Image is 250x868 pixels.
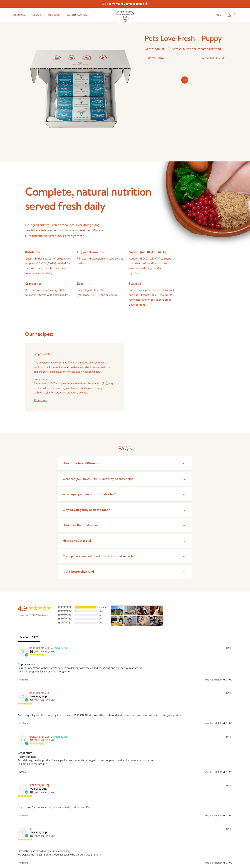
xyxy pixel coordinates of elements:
[205,814,232,817] div: Was this helpful?
[18,861,30,865] span: Share
[18,770,30,774] span: Share
[30,739,33,741] img: United Kingdom
[229,861,232,865] i: 0
[229,814,232,817] a: Rate review as not helpful
[57,613,74,616] div: 3 ★
[213,11,225,18] a: Help
[25,184,159,213] h2: Complete, natural nutrition served fresh daily
[18,634,41,642] li: Reviews
[63,554,135,558] span: My pup has a medical condition is this food suitable?
[223,678,227,682] i: 0
[205,861,232,865] div: Was this helpful?
[29,646,49,650] strong: [PERSON_NAME]
[226,827,232,831] div: [DATE]
[29,831,48,834] img: SVG verified by SHOP
[18,603,27,613] strong: 4.9
[58,487,192,501] summary: What aged puppies is this suitable for?
[116,11,134,22] img: Pets Love Fresh
[57,621,74,624] div: 1 ★
[99,606,106,609] div: 1836
[77,281,123,286] dt: Eggs
[145,46,225,52] p: Gently cooked, 100% fresh, nutritionally complete food
[229,861,232,864] a: Rate review as not helpful
[29,691,49,695] strong: [PERSON_NAME]
[29,11,44,18] a: About
[58,503,192,517] summary: Why do you gently cook the food?
[10,11,28,18] a: Shop All
[223,861,227,865] i: 0
[18,721,30,725] span: Share
[223,722,227,725] a: Rate review as helpful
[99,618,106,621] div: 12
[145,33,225,43] h1: Pets Love Fresh - Puppy
[18,647,28,657] div: AB
[205,770,232,774] div: Was this helpful?
[18,613,48,618] span: Based on 1,992 Reviews
[18,755,232,766] p: Really excellent! Fast delivery, quality product ideally packed conveniently packaged ....the cho...
[29,735,49,739] strong: [PERSON_NAME]
[129,288,175,307] dd: Supports a supple skin and shiny coat and naturally provides DHA and EPA fatty acids known to sup...
[111,616,123,626] img: Taster Pack - Adult - Customer Photo From SARAH Richardson
[229,678,232,682] i: 0
[29,784,49,787] strong: [PERSON_NAME]
[137,606,150,615] img: Simply Duck - Adult - Customer Photo From Garry Belsom
[18,784,28,794] div: R
[64,11,90,18] a: Expert Advice
[18,702,33,705] span: 5-Star Rating Review
[75,610,76,612] div: 4%
[34,835,55,838] span: [GEOGRAPHIC_DATA]
[229,722,232,725] i: 0
[18,735,28,745] div: AH
[34,791,55,794] span: [GEOGRAPHIC_DATA]
[57,617,74,620] div: 2 ★
[30,699,33,701] img: United Kingdom
[29,742,44,745] span: 5-Star Rating Review
[75,606,98,608] div: 5-Star Ratings
[34,699,55,702] span: [GEOGRAPHIC_DATA]
[75,606,96,608] div: 92%
[18,751,232,755] h3: Great stuff
[34,739,55,742] span: [GEOGRAPHIC_DATA]
[58,518,192,532] summary: How does the food arrive?
[58,549,192,563] summary: My pup has a medical condition is this food suitable?
[57,609,74,612] div: 4 ★
[63,538,91,543] span: How do you store it?
[18,827,28,837] div: J
[75,610,98,612] div: 4-Star Ratings
[129,250,175,254] dt: Natural [MEDICAL_DATA]
[58,565,192,579] summary: Is this better than raw?
[18,806,232,809] p: Great value for money just hope my chihuahuas don't go off it
[229,722,232,725] a: Rate review as not helpful
[223,814,227,817] a: Rate review as helpful
[223,722,227,725] i: 0
[18,666,232,674] p: Easy to understand website, great service on delivery with the chilled packaging and our new pup ...
[25,33,136,144] img: Pets Love Fresh - Puppy
[226,692,232,695] div: [DATE]
[75,614,98,616] div: 3-Star Ratings
[34,352,115,356] h4: Simply Chicken
[25,281,71,286] dt: Cranberries
[58,534,192,548] summary: How do you store it?
[18,662,232,666] h3: Puppy loves it
[34,377,115,381] h4: Composition:
[57,605,74,608] div: 5 ★
[58,472,192,486] summary: What are [MEDICAL_DATA] and why do they help?
[45,11,62,18] a: Reviews
[223,814,227,817] i: 0
[150,606,163,615] img: Simply Duck - Adult - Customer Photo From Garry Belsom
[198,56,225,61] a: How much do I need?
[25,288,71,297] dd: Rich, natural and easily digestible source of vitamin C and antioxidants
[58,456,192,470] summary: How is our food different?
[77,250,123,254] dt: Organic Brown Rice
[226,647,232,650] div: [DATE]
[124,606,137,615] img: Taster Pack - Adult - Customer Photo From Hannah Beckingham
[34,650,55,653] span: [GEOGRAPHIC_DATA]
[145,56,165,60] h4: Build your box:
[124,616,137,626] img: Taster Pack - Adult - Customer Photo From michael keeley
[29,827,32,831] strong: Jo
[68,445,182,452] h2: FAQ's
[229,678,232,681] a: Rate review as not helpful
[150,616,163,626] img: Taster Pack - Adult - Customer Photo From Andrea Beech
